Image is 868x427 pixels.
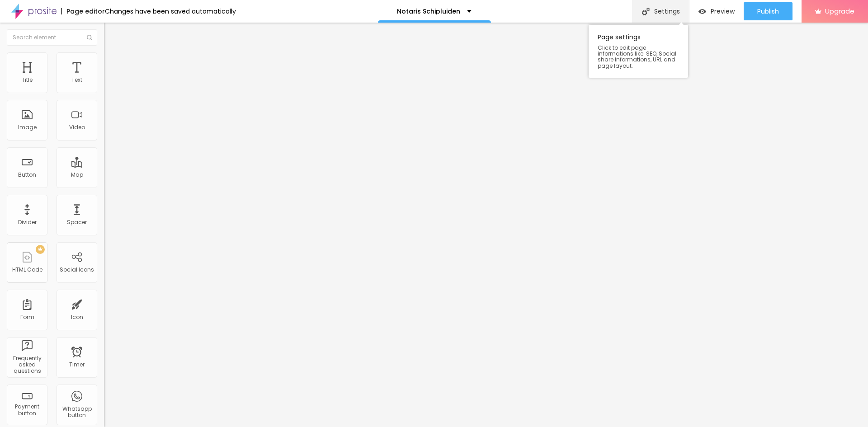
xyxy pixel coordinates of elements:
div: Frequently asked questions [9,355,45,375]
iframe: Editor [104,23,868,427]
div: Divider [18,219,37,225]
div: Timer [69,361,85,368]
div: Changes have been saved automatically [105,8,236,14]
span: Preview [711,8,735,15]
span: Click to edit page informations like: SEO, Social share informations, URL and page layout. [598,45,679,69]
div: Payment button [9,404,45,417]
div: Social Icons [60,267,94,273]
img: Icone [87,35,92,40]
p: Notaris Schipluiden [397,8,460,14]
button: Preview [689,2,744,20]
div: HTML Code [12,267,42,273]
button: Publish [744,2,793,20]
div: Spacer [67,219,87,225]
div: Text [71,77,82,83]
div: Button [18,172,36,178]
img: view-1.svg [698,8,706,15]
div: Form [20,314,34,320]
div: Image [18,124,37,131]
div: Page editor [61,8,105,14]
div: Page settings [589,25,688,78]
span: Publish [757,8,779,15]
div: Whatsapp button [59,406,94,419]
img: Icone [642,8,650,15]
div: Map [71,172,83,178]
div: Video [69,124,85,131]
input: Search element [7,29,97,46]
div: Title [22,77,33,83]
div: Icon [71,314,83,320]
span: Upgrade [825,7,854,15]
